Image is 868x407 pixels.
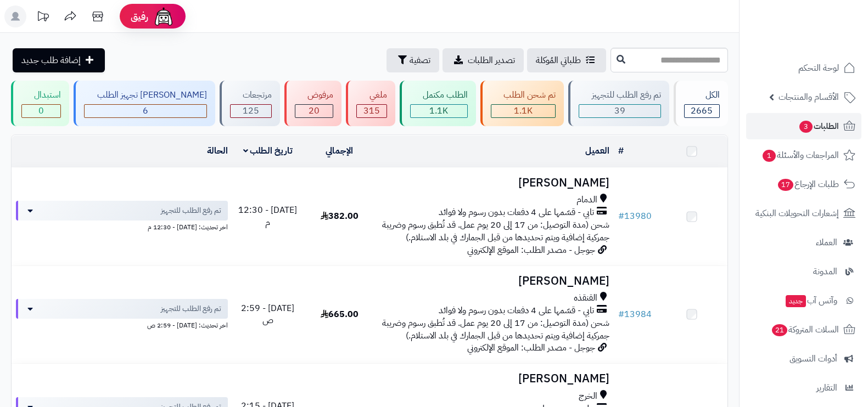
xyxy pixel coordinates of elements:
[85,105,206,117] div: 6
[771,324,787,336] span: 21
[397,81,478,126] a: الطلب مكتمل 1.1K
[207,144,228,157] a: الحالة
[779,89,839,105] span: الأقسام والمنتجات
[9,81,71,126] a: استبدال 0
[243,144,293,157] a: تاريخ الطلب
[684,89,720,101] div: الكل
[439,206,594,219] span: تابي - قسّمها على 4 دفعات بدون رسوم ولا فوائد
[491,105,555,117] div: 1090
[816,235,837,250] span: العملاء
[585,144,609,157] a: العميل
[746,113,861,139] a: الطلبات3
[618,210,624,223] span: #
[746,316,861,343] a: السلات المتروكة21
[786,295,806,307] span: جديد
[799,120,813,133] span: 3
[467,244,595,257] span: جوجل - مصدر الطلب: الموقع الإلكتروني
[382,316,609,342] span: شحن (مدة التوصيل: من 17 إلى 20 يوم عمل. قد تُطبق رسوم وضريبة جمركية إضافية ويتم تحديدها من قبل ال...
[161,303,221,314] span: تم رفع الطلب للتجهيز
[576,194,597,206] span: الدمام
[143,104,148,117] span: 6
[356,89,387,101] div: ملغي
[777,177,839,192] span: طلبات الإرجاع
[387,48,439,72] button: تصفية
[746,258,861,285] a: المدونة
[566,81,671,126] a: تم رفع الطلب للتجهيز 39
[761,148,839,163] span: المراجعات والأسئلة
[579,105,660,117] div: 39
[579,390,597,403] span: الخرج
[410,89,468,101] div: الطلب مكتمل
[217,81,282,126] a: مرتجعات 125
[238,203,297,229] span: [DATE] - 12:30 م
[746,287,861,314] a: وآتس آبجديد
[282,81,344,126] a: مرفوض 20
[131,10,148,23] span: رفيق
[618,308,624,321] span: #
[153,5,175,27] img: ai-face.png
[746,346,861,372] a: أدوات التسويق
[798,118,839,134] span: الطلبات
[785,293,837,308] span: وآتس آب
[746,142,861,168] a: المراجعات والأسئلة1
[161,205,221,216] span: تم رفع الطلب للتجهيز
[618,308,652,321] a: #13984
[357,105,386,117] div: 315
[618,144,624,157] a: #
[29,5,57,30] a: تحديثات المنصة
[21,54,81,67] span: إضافة طلب جديد
[22,105,60,117] div: 0
[71,81,217,126] a: [PERSON_NAME] تجهيز الطلب 6
[671,81,730,126] a: الكل2665
[321,210,359,223] span: 382.00
[363,104,380,117] span: 315
[38,104,44,117] span: 0
[777,178,793,191] span: 17
[816,380,837,395] span: التقارير
[579,89,660,101] div: تم رفع الطلب للتجهيز
[746,375,861,401] a: التقارير
[793,21,858,44] img: logo-2.png
[16,319,228,330] div: اخر تحديث: [DATE] - 2:59 ص
[326,144,353,157] a: الإجمالي
[798,60,839,76] span: لوحة التحكم
[21,89,61,101] div: استبدال
[614,104,625,117] span: 39
[84,89,206,101] div: [PERSON_NAME] تجهيز الطلب
[16,221,228,232] div: اخر تحديث: [DATE] - 12:30 م
[762,149,776,162] span: 1
[467,341,595,354] span: جوجل - مصدر الطلب: الموقع الإلكتروني
[443,48,524,72] a: تصدير الطلبات
[746,171,861,197] a: طلبات الإرجاع17
[491,89,556,101] div: تم شحن الطلب
[429,104,448,117] span: 1.1K
[468,54,515,67] span: تصدير الطلبات
[527,48,606,72] a: طلباتي المُوكلة
[478,81,566,126] a: تم شحن الطلب 1.1K
[536,54,581,67] span: طلباتي المُوكلة
[574,292,597,304] span: القنقذه
[746,200,861,227] a: إشعارات التحويلات البنكية
[439,304,594,317] span: تابي - قسّمها على 4 دفعات بدون رسوم ولا فوائد
[231,105,271,117] div: 125
[321,308,359,321] span: 665.00
[382,218,609,244] span: شحن (مدة التوصيل: من 17 إلى 20 يوم عمل. قد تُطبق رسوم وضريبة جمركية إضافية ويتم تحديدها من قبل ال...
[230,89,272,101] div: مرتجعات
[618,210,652,223] a: #13980
[410,54,430,67] span: تصفية
[691,104,713,117] span: 2665
[344,81,397,126] a: ملغي 315
[241,302,294,327] span: [DATE] - 2:59 ص
[13,48,105,72] a: إضافة طلب جديد
[411,105,467,117] div: 1070
[295,89,333,101] div: مرفوض
[309,104,320,117] span: 20
[243,104,259,117] span: 125
[379,275,609,287] h3: [PERSON_NAME]
[813,264,837,279] span: المدونة
[379,372,609,385] h3: [PERSON_NAME]
[295,105,333,117] div: 20
[514,104,533,117] span: 1.1K
[746,229,861,256] a: العملاء
[789,351,837,366] span: أدوات التسويق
